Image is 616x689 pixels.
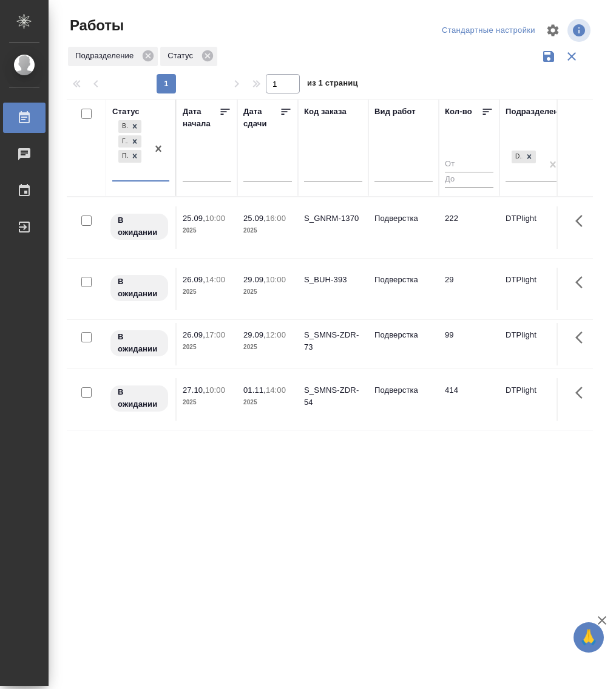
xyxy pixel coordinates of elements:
[304,212,362,225] div: S_GNRM-1370
[67,16,124,35] span: Работы
[445,106,472,118] div: Кол-во
[68,47,158,66] div: Подразделение
[568,378,597,407] button: Здесь прячутся важные кнопки
[374,212,433,225] p: Подверстка
[537,45,560,68] button: Сохранить фильтры
[183,385,205,395] p: 27.10,
[374,106,416,118] div: Вид работ
[183,341,231,353] p: 2025
[439,206,499,249] td: 222
[183,330,205,339] p: 26.09,
[243,286,292,298] p: 2025
[118,150,128,163] div: Подбор
[304,329,362,353] div: S_SMNS-ZDR-73
[538,16,567,45] span: Настроить таблицу
[205,214,225,223] p: 10:00
[266,275,286,284] p: 10:00
[374,329,433,341] p: Подверстка
[445,157,493,172] input: От
[439,378,499,421] td: 414
[243,225,292,237] p: 2025
[118,120,128,133] div: В ожидании
[439,268,499,310] td: 29
[512,151,523,163] div: DTPlight
[118,386,161,410] p: В ожидании
[568,323,597,352] button: Здесь прячутся важные кнопки
[109,274,169,302] div: Исполнитель назначен, приступать к работе пока рано
[160,47,217,66] div: Статус
[205,275,225,284] p: 14:00
[243,275,266,284] p: 29.09,
[578,625,599,650] span: 🙏
[374,274,433,286] p: Подверстка
[574,622,604,653] button: 🙏
[304,384,362,409] div: S_SMNS-ZDR-54
[183,106,219,130] div: Дата начала
[445,172,493,187] input: До
[568,206,597,236] button: Здесь прячутся важные кнопки
[75,50,138,62] p: Подразделение
[568,268,597,297] button: Здесь прячутся важные кнопки
[117,119,143,134] div: В ожидании, Готов к работе, Подбор
[307,76,358,93] span: из 1 страниц
[243,330,266,339] p: 29.09,
[499,206,570,249] td: DTPlight
[109,384,169,413] div: Исполнитель назначен, приступать к работе пока рано
[183,214,205,223] p: 25.09,
[374,384,433,396] p: Подверстка
[243,385,266,395] p: 01.11,
[266,330,286,339] p: 12:00
[109,329,169,358] div: Исполнитель назначен, приступать к работе пока рано
[118,276,161,300] p: В ожидании
[304,274,362,286] div: S_BUH-393
[560,45,583,68] button: Сбросить фильтры
[117,134,143,149] div: В ожидании, Готов к работе, Подбор
[183,286,231,298] p: 2025
[112,106,140,118] div: Статус
[118,331,161,355] p: В ожидании
[183,396,231,409] p: 2025
[266,214,286,223] p: 16:00
[183,275,205,284] p: 26.09,
[168,50,197,62] p: Статус
[118,214,161,239] p: В ожидании
[304,106,347,118] div: Код заказа
[567,19,593,42] span: Посмотреть информацию
[183,225,231,237] p: 2025
[506,106,568,118] div: Подразделение
[205,385,225,395] p: 10:00
[109,212,169,241] div: Исполнитель назначен, приступать к работе пока рано
[439,21,538,40] div: split button
[243,214,266,223] p: 25.09,
[439,323,499,365] td: 99
[243,396,292,409] p: 2025
[499,323,570,365] td: DTPlight
[243,106,280,130] div: Дата сдачи
[266,385,286,395] p: 14:00
[243,341,292,353] p: 2025
[510,149,537,165] div: DTPlight
[117,149,143,164] div: В ожидании, Готов к работе, Подбор
[205,330,225,339] p: 17:00
[499,378,570,421] td: DTPlight
[118,135,128,148] div: Готов к работе
[499,268,570,310] td: DTPlight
